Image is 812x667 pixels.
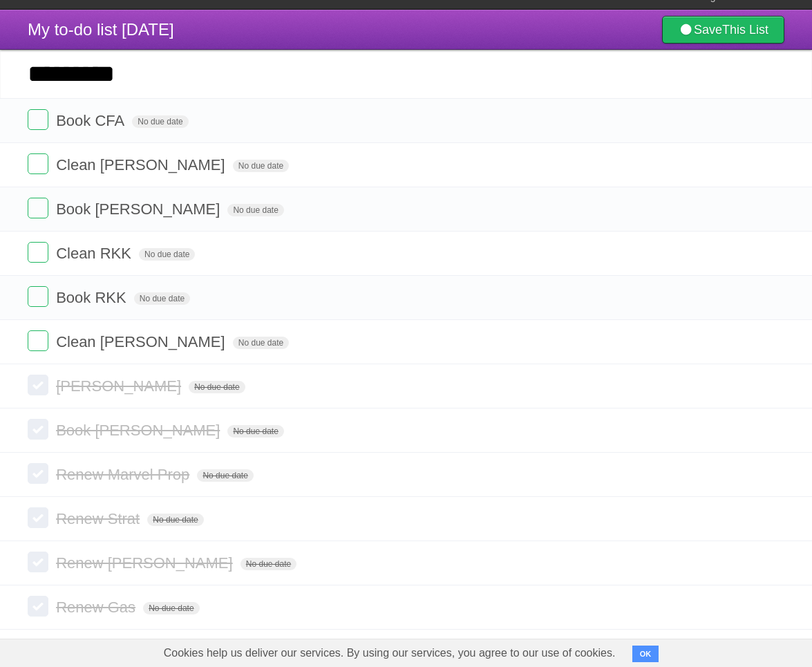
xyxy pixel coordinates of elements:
[143,602,199,614] span: No due date
[150,639,630,667] span: Cookies help us deliver our services. By using our services, you agree to our use of cookies.
[56,599,139,616] span: Renew Gas
[233,160,289,172] span: No due date
[28,419,48,440] label: Done
[28,198,48,218] label: Done
[240,558,296,570] span: No due date
[28,463,48,484] label: Done
[56,333,229,350] span: Clean [PERSON_NAME]
[56,156,229,173] span: Clean [PERSON_NAME]
[189,381,245,393] span: No due date
[139,248,195,261] span: No due date
[233,337,289,349] span: No due date
[56,554,236,572] span: Renew [PERSON_NAME]
[56,510,143,527] span: Renew Strat
[56,422,223,439] span: Book [PERSON_NAME]
[28,330,48,351] label: Done
[227,425,283,438] span: No due date
[632,646,659,662] button: OK
[722,23,768,37] b: This List
[28,507,48,528] label: Done
[28,375,48,395] label: Done
[56,466,193,483] span: Renew Marvel Prop
[227,204,283,216] span: No due date
[56,377,185,395] span: [PERSON_NAME]
[28,286,48,307] label: Done
[197,469,253,482] span: No due date
[56,112,128,129] span: Book CFA
[662,16,784,44] a: SaveThis List
[147,514,203,526] span: No due date
[134,292,190,305] span: No due date
[28,153,48,174] label: Done
[28,20,174,39] span: My to-do list [DATE]
[28,242,48,263] label: Done
[28,552,48,572] label: Done
[56,200,223,218] span: Book [PERSON_NAME]
[56,289,130,306] span: Book RKK
[132,115,188,128] span: No due date
[56,245,135,262] span: Clean RKK
[28,596,48,617] label: Done
[28,109,48,130] label: Done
